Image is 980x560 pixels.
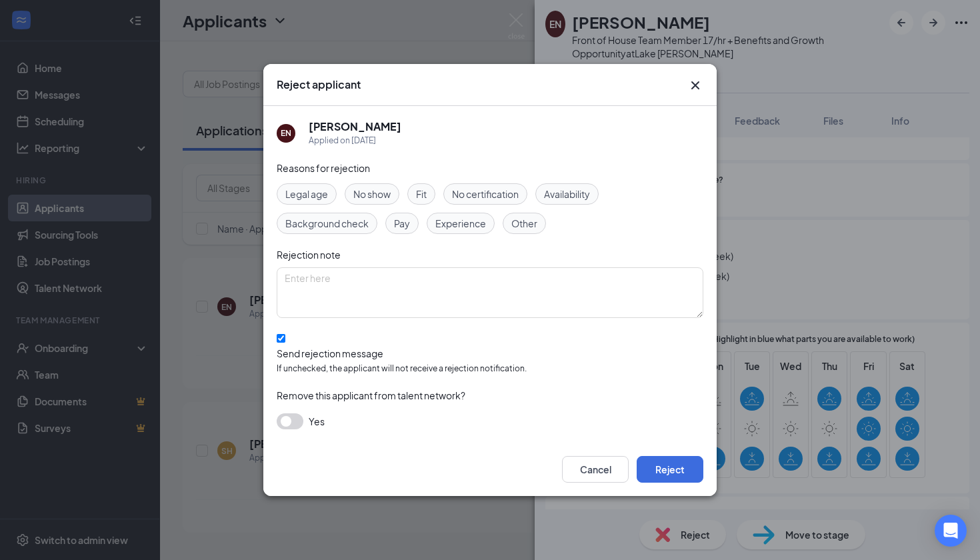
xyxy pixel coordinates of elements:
input: Send rejection messageIf unchecked, the applicant will not receive a rejection notification. [277,334,285,343]
span: Background check [285,216,369,231]
span: Rejection note [277,249,341,261]
span: Legal age [285,187,328,201]
span: Pay [394,216,410,231]
span: Fit [416,187,427,201]
svg: Cross [687,77,703,93]
span: Other [511,216,537,231]
button: Close [687,77,703,93]
span: No certification [452,187,519,201]
button: Reject [637,456,703,483]
div: Send rejection message [277,347,703,360]
div: Applied on [DATE] [309,134,401,147]
div: EN [281,127,291,139]
button: Cancel [562,456,629,483]
span: Yes [309,413,325,429]
span: Availability [544,187,590,201]
span: If unchecked, the applicant will not receive a rejection notification. [277,363,703,375]
h3: Reject applicant [277,77,361,92]
span: Remove this applicant from talent network? [277,389,465,401]
h5: [PERSON_NAME] [309,119,401,134]
span: Reasons for rejection [277,162,370,174]
div: Open Intercom Messenger [935,515,967,547]
span: Experience [435,216,486,231]
span: No show [353,187,391,201]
